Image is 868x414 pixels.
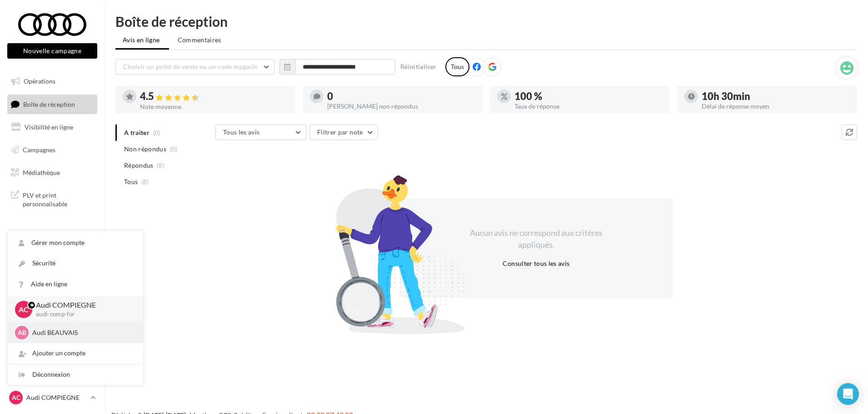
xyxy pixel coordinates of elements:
a: AC Audi COMPIEGNE [7,389,97,406]
a: Sécurité [8,253,143,274]
p: Audi COMPIEGNE [26,393,87,402]
div: Note moyenne [140,104,288,110]
div: 100 % [514,91,663,101]
a: Gérer mon compte [8,233,143,253]
p: Audi COMPIEGNE [36,300,129,310]
p: audi-comp-for [36,310,129,319]
div: Boîte de réception [115,15,857,28]
div: Ajouter un compte [8,343,143,364]
span: (8) [141,178,149,185]
span: (8) [157,162,165,169]
span: (0) [170,145,178,153]
a: Campagnes [5,140,99,160]
p: Audi BEAUVAIS [32,328,132,337]
button: Tous les avis [215,125,306,140]
div: Délai de réponse moyen [702,103,850,110]
span: Non répondus [124,145,166,154]
button: Filtrer par note [309,125,378,140]
a: Aide en ligne [8,274,143,294]
span: Choisir un point de vente ou un code magasin [123,63,258,70]
div: 0 [327,91,475,101]
span: AC [19,304,29,314]
a: Visibilité en ligne [5,118,99,137]
span: Tous [124,177,138,186]
a: PLV et print personnalisable [5,185,99,212]
span: Répondus [124,161,154,170]
a: Médiathèque [5,163,99,182]
span: Tous les avis [223,128,260,136]
span: Commentaires [178,35,221,45]
div: 4.5 [140,91,288,102]
span: AC [12,393,20,402]
div: Open Intercom Messenger [837,383,859,405]
span: Visibilité en ligne [25,123,73,131]
div: Taux de réponse [514,103,663,110]
a: Opérations [5,72,99,91]
div: [PERSON_NAME] non répondus [327,103,475,110]
button: Réinitialiser [397,61,440,72]
div: Aucun avis ne correspond aux critères appliqués. [458,227,614,250]
span: Boîte de réception [23,100,75,108]
button: Nouvelle campagne [7,43,97,59]
button: Consulter tous les avis [499,258,573,269]
div: Déconnexion [8,364,143,385]
span: Opérations [24,77,55,85]
span: AB [18,328,26,337]
span: PLV et print personnalisable [23,189,94,209]
span: Campagnes [23,146,55,154]
button: Choisir un point de vente ou un code magasin [115,59,274,75]
a: Boîte de réception [5,95,99,114]
div: 10h 30min [702,91,850,101]
div: Tous [445,57,469,76]
span: Médiathèque [23,168,60,176]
